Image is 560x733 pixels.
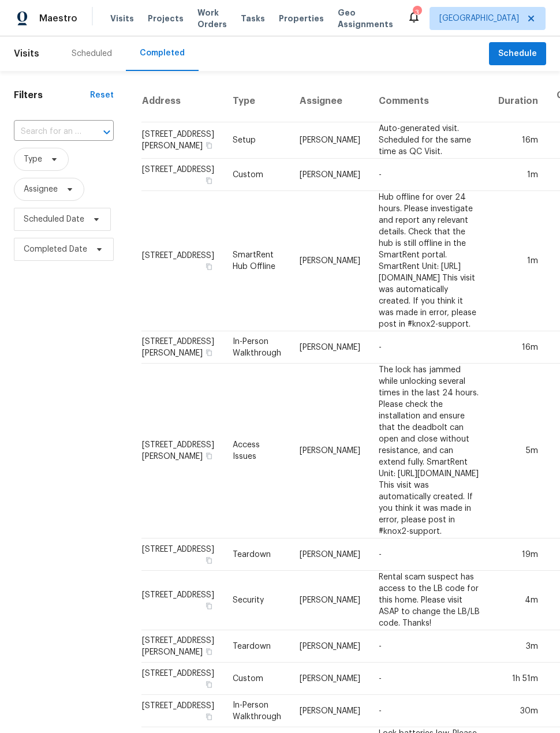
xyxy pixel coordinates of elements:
[223,571,290,630] td: Security
[223,630,290,663] td: Teardown
[141,191,223,331] td: [STREET_ADDRESS]
[223,191,290,331] td: SmartRent Hub Offline
[489,42,546,66] button: Schedule
[290,571,369,630] td: [PERSON_NAME]
[141,695,223,727] td: [STREET_ADDRESS]
[99,124,115,140] button: Open
[369,159,489,191] td: -
[338,7,393,30] span: Geo Assignments
[369,538,489,571] td: -
[141,80,223,122] th: Address
[14,41,39,66] span: Visits
[14,89,90,101] h1: Filters
[39,13,77,24] span: Maestro
[204,347,214,358] button: Copy Address
[24,184,58,195] span: Assignee
[223,80,290,122] th: Type
[489,122,547,159] td: 16m
[369,191,489,331] td: Hub offline for over 24 hours. Please investigate and report any relevant details. Check that the...
[369,630,489,663] td: -
[369,663,489,695] td: -
[223,538,290,571] td: Teardown
[489,538,547,571] td: 19m
[204,679,214,690] button: Copy Address
[369,80,489,122] th: Comments
[489,364,547,538] td: 5m
[223,695,290,727] td: In-Person Walkthrough
[223,364,290,538] td: Access Issues
[204,555,214,566] button: Copy Address
[290,538,369,571] td: [PERSON_NAME]
[141,122,223,159] td: [STREET_ADDRESS][PERSON_NAME]
[439,13,519,24] span: [GEOGRAPHIC_DATA]
[141,159,223,191] td: [STREET_ADDRESS]
[204,140,214,151] button: Copy Address
[290,331,369,364] td: [PERSON_NAME]
[279,13,324,24] span: Properties
[141,571,223,630] td: [STREET_ADDRESS]
[204,601,214,611] button: Copy Address
[290,663,369,695] td: [PERSON_NAME]
[110,13,134,24] span: Visits
[141,630,223,663] td: [STREET_ADDRESS][PERSON_NAME]
[489,159,547,191] td: 1m
[290,695,369,727] td: [PERSON_NAME]
[204,451,214,461] button: Copy Address
[204,646,214,657] button: Copy Address
[489,571,547,630] td: 4m
[498,47,537,61] span: Schedule
[24,244,87,255] span: Completed Date
[204,175,214,186] button: Copy Address
[141,663,223,695] td: [STREET_ADDRESS]
[369,695,489,727] td: -
[72,48,112,59] div: Scheduled
[24,154,42,165] span: Type
[24,214,84,225] span: Scheduled Date
[290,159,369,191] td: [PERSON_NAME]
[369,331,489,364] td: -
[140,47,185,59] div: Completed
[197,7,227,30] span: Work Orders
[204,712,214,722] button: Copy Address
[141,331,223,364] td: [STREET_ADDRESS][PERSON_NAME]
[223,331,290,364] td: In-Person Walkthrough
[369,364,489,538] td: The lock has jammed while unlocking several times in the last 24 hours. Please check the installa...
[489,695,547,727] td: 30m
[489,191,547,331] td: 1m
[141,538,223,571] td: [STREET_ADDRESS]
[241,14,265,23] span: Tasks
[290,122,369,159] td: [PERSON_NAME]
[14,123,81,141] input: Search for an address...
[369,571,489,630] td: Rental scam suspect has access to the LB code for this home. Please visit ASAP to change the LB/L...
[223,122,290,159] td: Setup
[290,364,369,538] td: [PERSON_NAME]
[489,80,547,122] th: Duration
[290,80,369,122] th: Assignee
[290,630,369,663] td: [PERSON_NAME]
[489,663,547,695] td: 1h 51m
[141,364,223,538] td: [STREET_ADDRESS][PERSON_NAME]
[204,261,214,272] button: Copy Address
[369,122,489,159] td: Auto-generated visit. Scheduled for the same time as QC Visit.
[489,630,547,663] td: 3m
[148,13,184,24] span: Projects
[90,89,114,101] div: Reset
[290,191,369,331] td: [PERSON_NAME]
[413,7,421,18] div: 3
[223,663,290,695] td: Custom
[489,331,547,364] td: 16m
[223,159,290,191] td: Custom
